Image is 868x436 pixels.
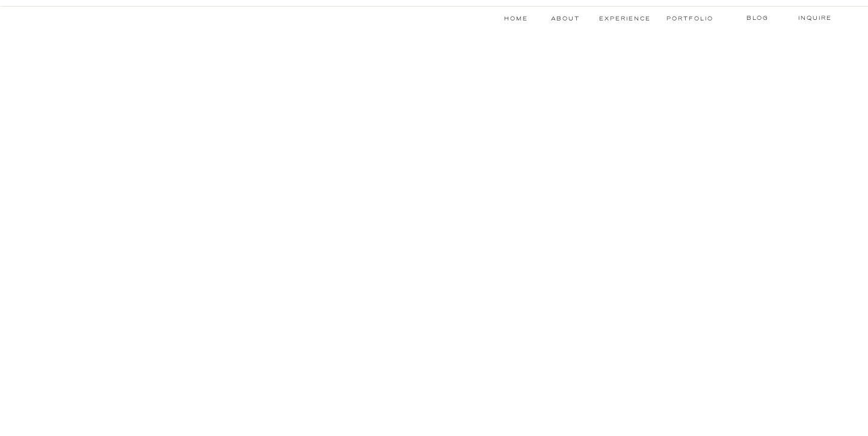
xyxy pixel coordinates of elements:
a: blog [734,13,781,23]
a: Portfolio [666,14,712,23]
a: Home [502,14,529,23]
a: Inquire [794,13,836,23]
a: About [551,14,577,23]
a: experience [599,14,651,23]
h2: the wedding day [346,274,523,292]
